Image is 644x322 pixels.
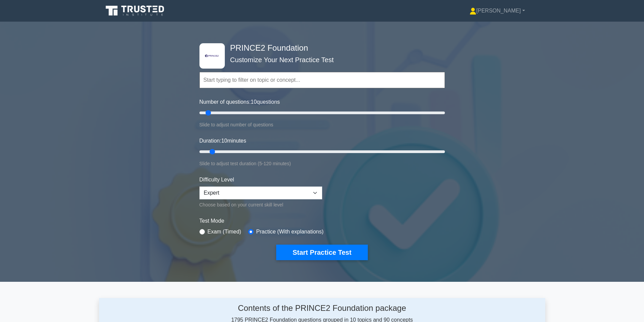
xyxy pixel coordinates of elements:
[199,98,280,106] label: Number of questions: questions
[199,201,322,209] div: Choose based on your current skill level
[228,43,412,53] h4: PRINCE2 Foundation
[199,72,445,88] input: Start typing to filter on topic or concept...
[453,4,541,18] a: [PERSON_NAME]
[199,159,445,168] div: Slide to adjust test duration (5-120 minutes)
[251,99,257,105] span: 10
[163,303,481,313] h4: Contents of the PRINCE2 Foundation package
[208,228,241,236] label: Exam (Timed)
[199,176,234,184] label: Difficulty Level
[276,245,367,260] button: Start Practice Test
[199,121,445,129] div: Slide to adjust number of questions
[256,228,324,236] label: Practice (With explanations)
[199,137,246,145] label: Duration: minutes
[199,217,445,225] label: Test Mode
[221,138,227,144] span: 10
